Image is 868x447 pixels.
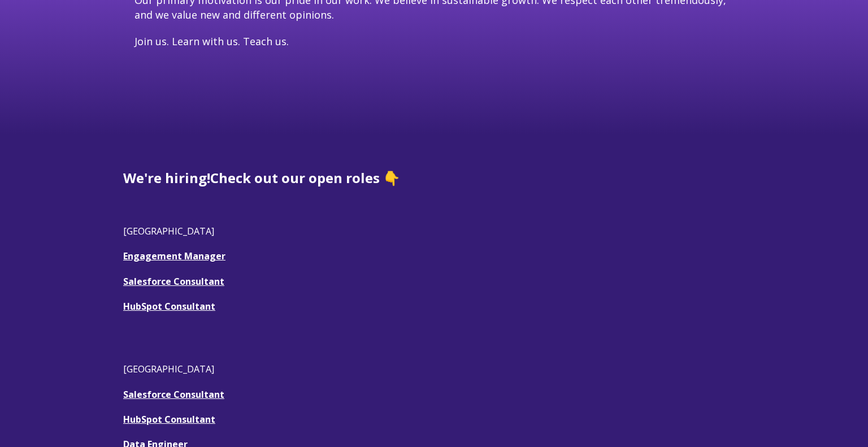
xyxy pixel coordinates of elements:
[123,168,210,187] span: We're hiring!
[123,225,214,237] span: [GEOGRAPHIC_DATA]
[134,34,289,48] span: Join us. Learn with us. Teach us.
[210,168,400,187] span: Check out our open roles 👇
[123,250,225,262] a: Engagement Manager
[123,388,224,401] a: Salesforce Consultant
[123,413,215,426] a: HubSpot Consultant
[123,363,214,375] span: [GEOGRAPHIC_DATA]
[123,300,215,313] a: HubSpot Consultant
[123,275,224,288] a: Salesforce Consultant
